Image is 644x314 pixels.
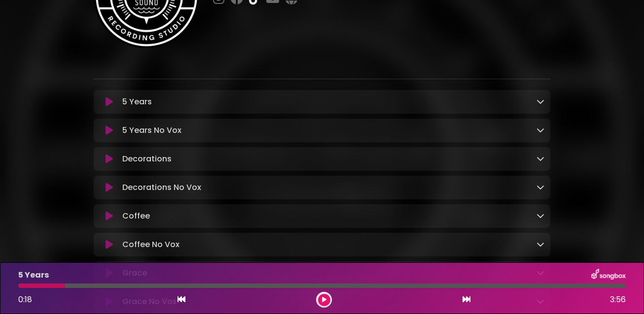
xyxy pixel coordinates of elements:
[18,269,49,281] p: 5 Years
[122,182,201,193] p: Decorations No Vox
[122,153,172,165] p: Decorations
[122,210,150,222] p: Coffee
[122,125,181,136] p: 5 Years No Vox
[122,96,152,108] p: 5 Years
[591,269,626,282] img: songbox-logo-white.png
[18,294,32,305] span: 0:18
[610,294,626,306] span: 3:56
[122,239,179,251] p: Coffee No Vox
